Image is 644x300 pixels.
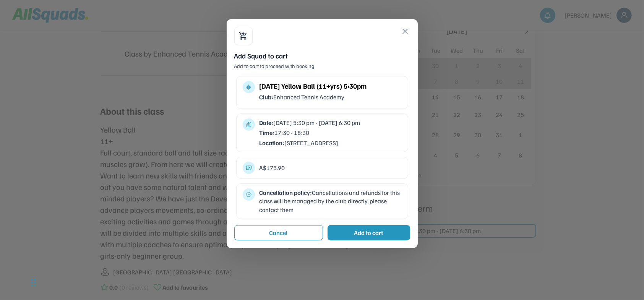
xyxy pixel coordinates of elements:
div: Add to cart [354,228,383,237]
button: shopping_cart_checkout [239,31,248,41]
strong: Club: [260,93,274,101]
img: logo_orange.svg [12,12,18,18]
img: tab_domain_overview_orange.svg [21,44,27,50]
img: website_grey.svg [12,20,18,26]
button: Cancel [234,225,323,240]
div: [STREET_ADDRESS] [260,139,402,147]
div: Domain Overview [29,45,68,50]
div: v 4.0.25 [21,12,37,18]
div: Domain: [DOMAIN_NAME] [20,20,84,26]
img: tab_keywords_by_traffic_grey.svg [76,44,82,50]
div: Enhanced Tennis Academy [260,93,402,101]
strong: Date: [260,119,274,126]
strong: Location: [260,139,285,147]
div: Add to cart to proceed with booking [234,62,410,70]
button: close [401,27,410,36]
div: Add Squad to cart [234,51,410,61]
div: A$175.90 [260,164,402,172]
strong: Time: [260,129,275,136]
button: multitrack_audio [246,84,252,90]
strong: Cancellation policy: [260,189,312,196]
div: Keywords by Traffic [84,45,129,50]
div: [DATE] 5:30 pm - [DATE] 6:30 pm [260,118,402,127]
div: [DATE] Yellow Ball (11+yrs) 5:30pm [260,81,402,91]
div: Cancellations and refunds for this class will be managed by the club directly, please contact them [260,188,402,214]
div: 17:30 - 18:30 [260,128,402,137]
